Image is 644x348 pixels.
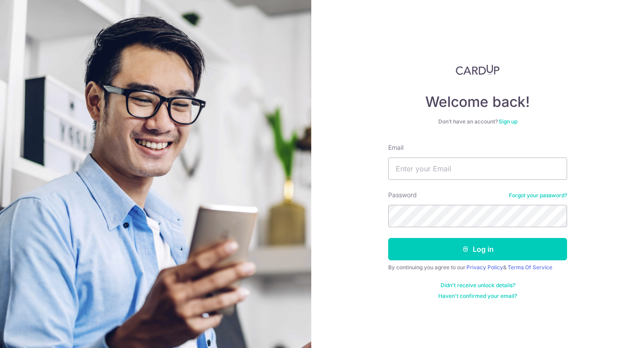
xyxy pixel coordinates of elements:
[508,264,552,271] a: Terms Of Service
[388,143,403,152] label: Email
[456,64,500,75] img: CardUp Logo
[388,264,567,271] div: By continuing you agree to our &
[509,192,567,199] a: Forgot your password?
[388,191,417,199] label: Password
[438,293,517,300] a: Haven't confirmed your email?
[499,118,517,125] a: Sign up
[441,282,515,289] a: Didn't receive unlock details?
[466,264,503,271] a: Privacy Policy
[388,238,567,260] button: Log in
[388,118,567,125] div: Don’t have an account?
[388,93,567,111] h4: Welcome back!
[388,157,567,180] input: Enter your Email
